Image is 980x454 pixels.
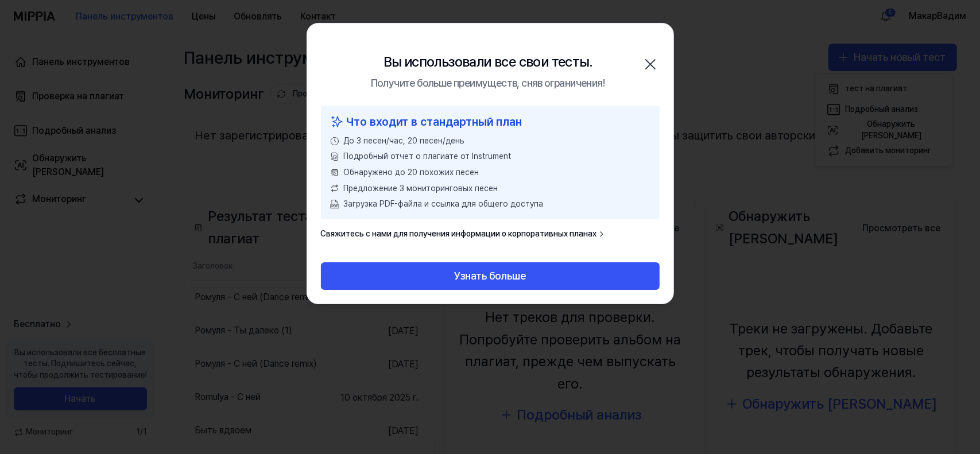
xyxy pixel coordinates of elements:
font: Подробный отчет о плагиате от Instrument [344,152,512,161]
font: Что входит в стандартный план [346,115,522,129]
font: Получите больше преимуществ, сняв ограничения! [371,77,605,89]
font: Свяжитесь с нами для получения информации о корпоративных планах [321,229,597,238]
font: Вы использовали все свои тесты. [384,53,592,70]
font: Предложение 3 мониторинговых песен [344,184,498,193]
font: Обнаружено до 20 похожих песен [344,168,479,177]
button: Узнать больше [321,262,660,290]
font: Узнать больше [454,270,526,282]
font: Загрузка PDF-файла и ссылка для общего доступа [344,199,544,208]
img: значок блесток [330,112,344,131]
a: Свяжитесь с нами для получения информации о корпоративных планах [321,228,606,240]
img: Скачать PDF-файл [330,200,339,209]
font: До 3 песен/час, 20 песен/день [344,136,465,145]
